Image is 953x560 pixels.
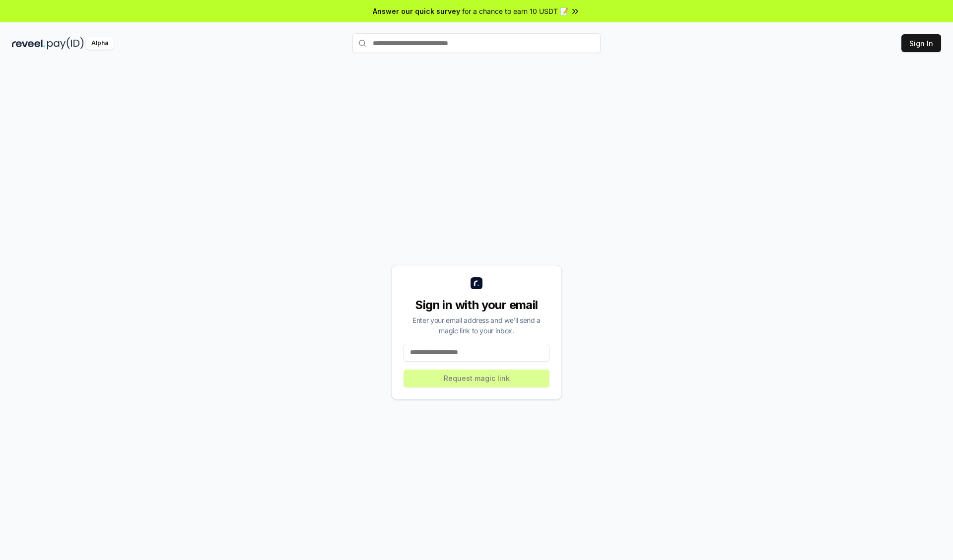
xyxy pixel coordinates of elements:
img: reveel_dark [12,37,45,50]
button: Sign In [901,34,941,52]
img: logo_small [471,277,482,289]
img: pay_id [47,37,84,50]
div: Enter your email address and we’ll send a magic link to your inbox. [404,315,549,336]
div: Sign in with your email [404,297,549,313]
span: for a chance to earn 10 USDT 📝 [462,6,568,16]
span: Answer our quick survey [373,6,460,16]
div: Alpha [86,37,114,50]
